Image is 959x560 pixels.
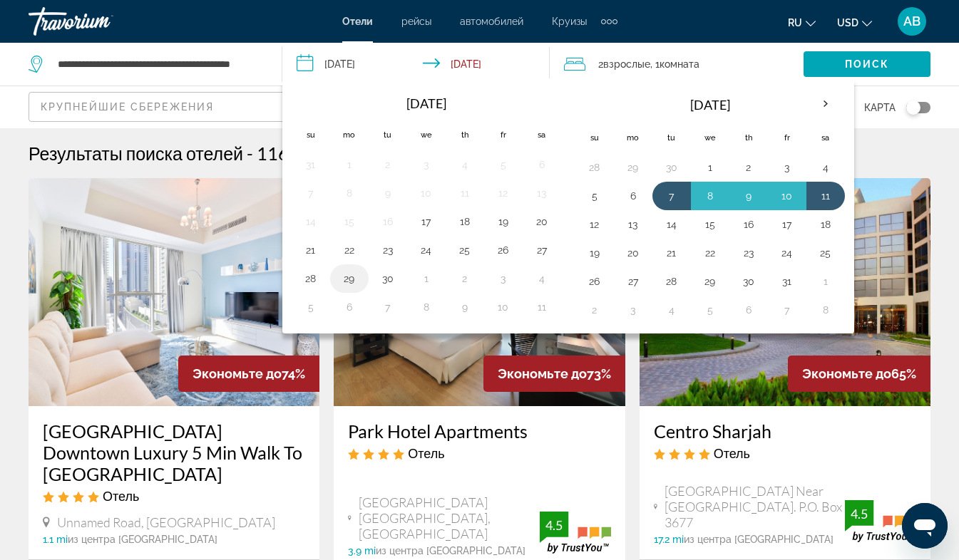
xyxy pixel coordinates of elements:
[802,366,891,381] span: Экономьте до
[583,214,606,234] button: Day 12
[401,16,431,27] a: рейсы
[806,88,845,120] button: Next month
[737,243,760,263] button: Day 23
[348,545,376,556] span: 3.9 mi
[601,10,617,33] button: Extra navigation items
[492,183,515,203] button: Day 12
[814,300,837,320] button: Day 8
[41,101,214,113] span: Крупнейшие сбережения
[845,58,890,70] span: Поиск
[247,142,253,164] span: -
[492,240,515,260] button: Day 26
[43,534,68,545] span: 1.1 mi
[453,155,476,175] button: Day 4
[540,517,568,534] div: 4.5
[376,545,525,556] span: из центра [GEOGRAPHIC_DATA]
[699,157,722,177] button: Day 1
[338,269,361,289] button: Day 29
[530,212,553,232] button: Day 20
[299,155,322,175] button: Day 31
[583,300,606,320] button: Day 2
[622,214,645,234] button: Day 13
[788,12,816,33] button: Change language
[737,214,760,234] button: Day 16
[903,14,920,28] span: AB
[299,240,322,260] button: Day 21
[837,12,872,33] button: Change currency
[552,16,587,27] a: Круизы
[29,3,171,40] a: Travorium
[299,297,322,317] button: Day 5
[453,269,476,289] button: Day 2
[699,186,722,206] button: Day 8
[492,155,515,175] button: Day 5
[492,297,515,317] button: Day 10
[622,186,645,206] button: Day 6
[492,269,515,289] button: Day 3
[737,271,760,291] button: Day 30
[43,420,305,484] a: [GEOGRAPHIC_DATA] Downtown Luxury 5 Min Walk To [GEOGRAPHIC_DATA]
[43,488,305,504] div: 4 star Hotel
[814,186,837,206] button: Day 11
[699,243,722,263] button: Day 22
[583,271,606,291] button: Day 26
[530,269,553,289] button: Day 4
[893,6,930,36] button: User Menu
[737,186,760,206] button: Day 9
[376,183,399,203] button: Day 9
[415,297,438,317] button: Day 8
[483,356,625,392] div: 73%
[330,88,523,119] th: [DATE]
[654,445,916,461] div: 4 star Hotel
[338,183,361,203] button: Day 8
[598,54,650,74] span: 2
[498,366,587,381] span: Экономьте до
[460,16,523,27] a: автомобилей
[342,16,373,27] a: Отели
[415,240,438,260] button: Day 24
[453,297,476,317] button: Day 9
[103,488,139,504] span: Отель
[178,356,319,392] div: 74%
[614,88,806,122] th: [DATE]
[359,494,540,541] span: [GEOGRAPHIC_DATA] [GEOGRAPHIC_DATA], [GEOGRAPHIC_DATA]
[699,214,722,234] button: Day 15
[660,58,699,70] span: Комната
[660,271,683,291] button: Day 28
[665,483,845,530] span: [GEOGRAPHIC_DATA] Near [GEOGRAPHIC_DATA]. P.O. Box 3677
[41,98,307,115] mat-select: Sort by
[845,505,873,522] div: 4.5
[415,212,438,232] button: Day 17
[338,155,361,175] button: Day 1
[660,157,683,177] button: Day 30
[68,534,217,545] span: из центра [GEOGRAPHIC_DATA]
[453,212,476,232] button: Day 18
[814,214,837,234] button: Day 18
[788,356,930,392] div: 65%
[530,183,553,203] button: Day 13
[684,534,834,545] span: из центра [GEOGRAPHIC_DATA]
[737,157,760,177] button: Day 2
[299,212,322,232] button: Day 14
[257,142,540,164] h2: 1166
[776,271,799,291] button: Day 31
[348,420,610,442] a: Park Hotel Apartments
[814,157,837,177] button: Day 4
[622,271,645,291] button: Day 27
[415,183,438,203] button: Day 10
[804,51,930,77] button: Поиск
[282,43,550,85] button: Check-in date: Oct 7, 2025 Check-out date: Oct 11, 2025
[29,178,319,406] a: Hotel image
[583,157,606,177] button: Day 28
[376,269,399,289] button: Day 30
[530,155,553,175] button: Day 6
[650,54,699,74] span: , 1
[338,212,361,232] button: Day 15
[902,503,948,549] iframe: Кнопка запуска окна обмена сообщениями
[788,17,802,28] span: ru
